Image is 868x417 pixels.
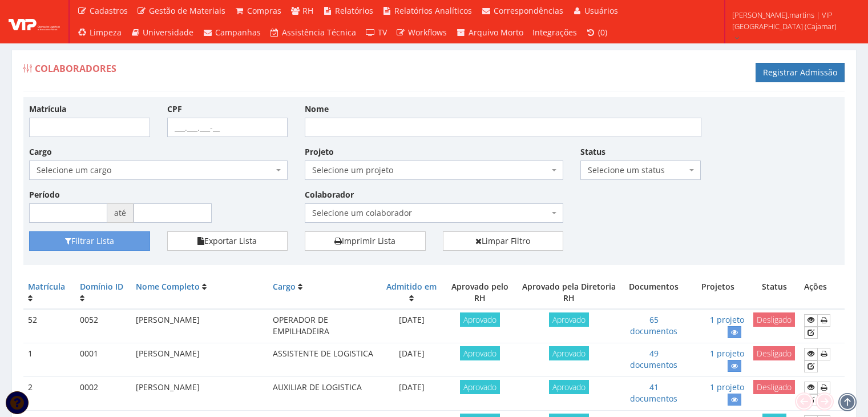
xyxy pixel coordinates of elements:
[305,189,354,201] label: Colaborador
[28,281,65,292] a: Matrícula
[29,146,52,158] label: Cargo
[753,312,795,327] span: Desligado
[75,377,131,411] td: 0002
[361,22,391,43] a: TV
[494,5,563,16] span: Correspondências
[305,103,329,115] label: Nome
[630,314,677,336] a: 65 documentos
[273,281,296,292] a: Cargo
[378,27,387,38] span: TV
[443,231,564,251] a: Limpar Filtro
[23,309,75,343] td: 52
[305,203,563,223] span: Selecione um colaborador
[305,161,563,180] span: Selecione um projeto
[753,346,795,360] span: Desligado
[549,346,589,360] span: Aprovado
[131,343,268,377] td: [PERSON_NAME]
[312,165,549,176] span: Selecione um projeto
[80,281,123,292] a: Domínio ID
[23,343,75,377] td: 1
[386,281,437,292] a: Admitido em
[29,161,288,180] span: Selecione um cargo
[198,22,265,43] a: Campanhas
[75,309,131,343] td: 0052
[598,27,607,38] span: (0)
[215,27,261,38] span: Campanhas
[753,380,795,394] span: Desligado
[394,5,472,16] span: Relatórios Analíticos
[460,346,500,360] span: Aprovado
[588,165,687,176] span: Selecione um status
[305,231,426,251] a: Imprimir Lista
[528,22,582,43] a: Integrações
[90,5,128,16] span: Cadastros
[381,343,443,377] td: [DATE]
[312,207,549,219] span: Selecione um colaborador
[584,5,618,16] span: Usuários
[268,309,381,343] td: OPERADOR DE EMPILHADEIRA
[167,231,288,251] button: Exportar Lista
[549,312,589,327] span: Aprovado
[582,22,612,43] a: (0)
[126,22,199,43] a: Universidade
[451,22,528,43] a: Arquivo Morto
[443,276,517,309] th: Aprovado pelo RH
[800,276,845,309] th: Ações
[136,281,200,292] a: Nome Completo
[408,27,447,38] span: Workflows
[756,63,845,82] a: Registrar Admissão
[75,343,131,377] td: 0001
[460,312,500,327] span: Aprovado
[710,314,744,325] a: 1 projeto
[37,165,273,176] span: Selecione um cargo
[29,103,66,115] label: Matrícula
[517,276,621,309] th: Aprovado pela Diretoria RH
[35,62,116,75] span: Colaboradores
[630,348,677,370] a: 49 documentos
[247,5,281,16] span: Compras
[268,377,381,411] td: AUXILIAR DE LOGISTICA
[580,161,701,180] span: Selecione um status
[710,348,744,359] a: 1 projeto
[107,203,134,223] span: até
[90,27,122,38] span: Limpeza
[710,382,744,392] a: 1 projeto
[268,343,381,377] td: ASSISTENTE DE LOGISTICA
[381,309,443,343] td: [DATE]
[630,382,677,404] a: 41 documentos
[167,103,182,115] label: CPF
[265,22,361,43] a: Assistência Técnica
[131,309,268,343] td: [PERSON_NAME]
[460,380,500,394] span: Aprovado
[621,276,687,309] th: Documentos
[143,27,193,38] span: Universidade
[469,27,523,38] span: Arquivo Morto
[549,380,589,394] span: Aprovado
[687,276,749,309] th: Projetos
[381,377,443,411] td: [DATE]
[23,377,75,411] td: 2
[29,231,150,251] button: Filtrar Lista
[149,5,225,16] span: Gestão de Materiais
[29,189,60,201] label: Período
[532,27,577,38] span: Integrações
[580,146,605,158] label: Status
[749,276,800,309] th: Status
[72,22,126,43] a: Limpeza
[167,118,288,137] input: ___.___.___-__
[335,5,373,16] span: Relatórios
[305,146,334,158] label: Projeto
[9,13,60,30] img: logo
[302,5,313,16] span: RH
[391,22,452,43] a: Workflows
[282,27,356,38] span: Assistência Técnica
[131,377,268,411] td: [PERSON_NAME]
[732,9,853,32] span: [PERSON_NAME].martins | VIP [GEOGRAPHIC_DATA] (Cajamar)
